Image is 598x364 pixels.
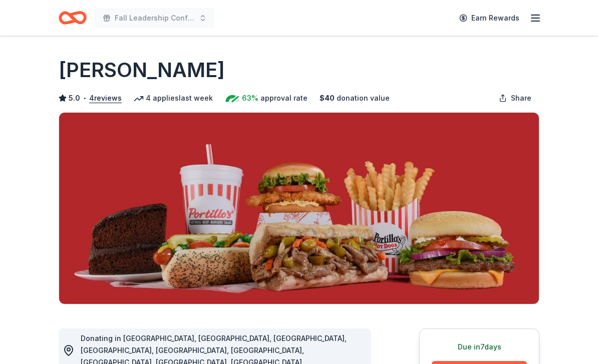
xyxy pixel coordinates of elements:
img: Image for Portillo's [59,113,539,304]
span: approval rate [260,92,308,104]
button: Share [491,88,539,108]
a: Earn Rewards [453,9,525,27]
span: Share [511,92,531,104]
div: Due in 7 days [432,341,527,353]
a: Home [59,6,87,30]
button: Fall Leadership Conference [95,8,215,28]
span: 5.0 [69,92,80,104]
span: 63% [242,92,258,104]
span: $ 40 [320,92,335,104]
h1: [PERSON_NAME] [59,56,225,84]
button: 4reviews [89,92,122,104]
div: 4 applies last week [134,92,213,104]
span: • [83,94,87,102]
span: donation value [337,92,390,104]
span: Fall Leadership Conference [115,12,195,24]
